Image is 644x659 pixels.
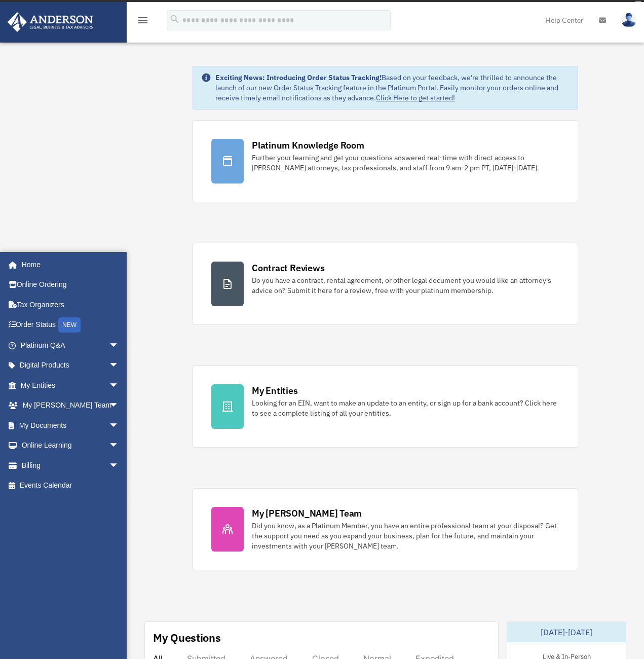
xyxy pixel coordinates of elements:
[252,507,362,520] div: My [PERSON_NAME] Team
[7,415,134,435] a: My Documentsarrow_drop_down
[621,13,636,27] img: User Pic
[109,455,129,476] span: arrow_drop_down
[507,622,626,642] div: [DATE]-[DATE]
[169,14,180,25] i: search
[215,73,382,82] strong: Exciting News: Introducing Order Status Tracking!
[193,365,578,448] a: My Entities Looking for an EIN, want to make an update to an entity, or sign up for a bank accoun...
[215,72,570,103] div: Based on your feedback, we're thrilled to announce the launch of our new Order Status Tracking fe...
[109,435,129,456] span: arrow_drop_down
[7,395,134,416] a: My [PERSON_NAME] Teamarrow_drop_down
[635,2,641,8] div: close
[5,12,96,32] img: Anderson Advisors Platinum Portal
[7,475,134,496] a: Events Calendar
[252,398,559,418] div: Looking for an EIN, want to make an update to an entity, or sign up for a bank account? Click her...
[7,455,134,475] a: Billingarrow_drop_down
[252,262,324,274] div: Contract Reviews
[252,153,559,173] div: Further your learning and get your questions answered real-time with direct access to [PERSON_NAM...
[7,435,134,456] a: Online Learningarrow_drop_down
[193,488,578,570] a: My [PERSON_NAME] Team Did you know, as a Platinum Member, you have an entire professional team at...
[7,275,134,295] a: Online Ordering
[376,93,455,102] a: Click Here to get started!
[7,295,134,315] a: Tax Organizers
[252,521,559,551] div: Did you know, as a Platinum Member, you have an entire professional team at your disposal? Get th...
[137,18,149,26] a: menu
[7,254,129,275] a: Home
[252,275,559,296] div: Do you have a contract, rental agreement, or other legal document you would like an attorney's ad...
[7,335,134,355] a: Platinum Q&Aarrow_drop_down
[193,120,578,202] a: Platinum Knowledge Room Further your learning and get your questions answered real-time with dire...
[109,355,129,376] span: arrow_drop_down
[137,14,149,26] i: menu
[109,335,129,356] span: arrow_drop_down
[252,139,364,152] div: Platinum Knowledge Room
[7,355,134,376] a: Digital Productsarrow_drop_down
[153,630,221,645] div: My Questions
[7,375,134,395] a: My Entitiesarrow_drop_down
[109,375,129,396] span: arrow_drop_down
[109,395,129,416] span: arrow_drop_down
[7,315,134,336] a: Order StatusNEW
[58,317,81,333] div: NEW
[193,243,578,325] a: Contract Reviews Do you have a contract, rental agreement, or other legal document you would like...
[252,384,297,397] div: My Entities
[109,415,129,436] span: arrow_drop_down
